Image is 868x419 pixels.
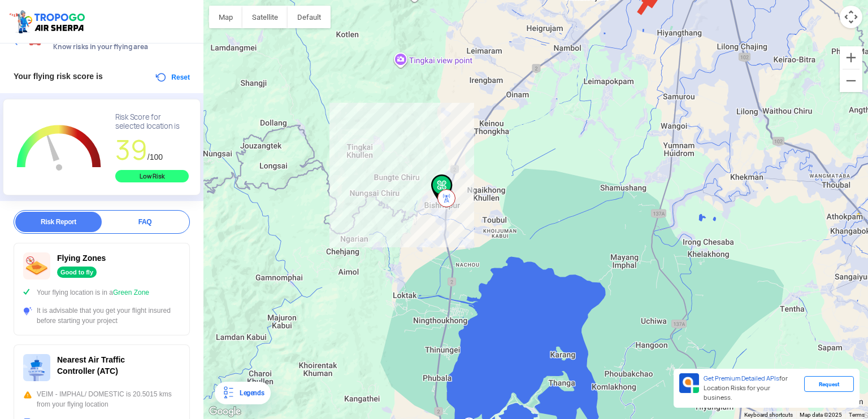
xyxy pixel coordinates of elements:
[222,386,235,400] img: Legends
[206,404,244,419] img: Google
[8,8,89,34] img: ic_tgdronemaps.svg
[744,411,793,419] button: Keyboard shortcuts
[849,412,865,418] a: Terms
[57,355,125,376] span: Nearest Air Traffic Controller (ATC)
[113,289,149,296] span: Green Zone
[23,354,50,381] img: ic_atc.svg
[115,132,147,168] span: 39
[206,404,244,419] a: Open this area in Google Maps (opens a new window)
[704,374,779,382] span: Get Premium Detailed APIs
[14,72,103,81] span: Your flying risk score is
[679,373,699,393] img: Premium APIs
[23,287,180,298] div: Your flying location is in a
[209,6,242,28] button: Show street map
[115,170,189,182] div: Low Risk
[23,305,180,326] div: It is advisable that you get your flight insured before starting your project
[840,6,862,28] button: Map camera controls
[102,212,188,232] div: FAQ
[804,376,854,392] div: Request
[57,267,97,278] div: Good to fly
[800,412,842,418] span: Map data ©2025
[115,113,189,131] div: Risk Score for selected location is
[12,113,106,184] g: Chart
[235,386,264,400] div: Legends
[840,46,862,69] button: Zoom in
[699,373,804,403] div: for Location Risks for your business.
[154,71,190,84] button: Reset
[23,252,50,280] img: ic_nofly.svg
[242,6,288,28] button: Show satellite imagery
[23,389,180,409] div: VEIM - IMPHAL/ DOMESTIC is 20.5015 kms from your flying location
[57,254,106,263] span: Flying Zones
[15,212,102,232] div: Risk Report
[53,42,192,51] span: Know risks in your flying area
[840,69,862,92] button: Zoom out
[147,152,163,162] span: /100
